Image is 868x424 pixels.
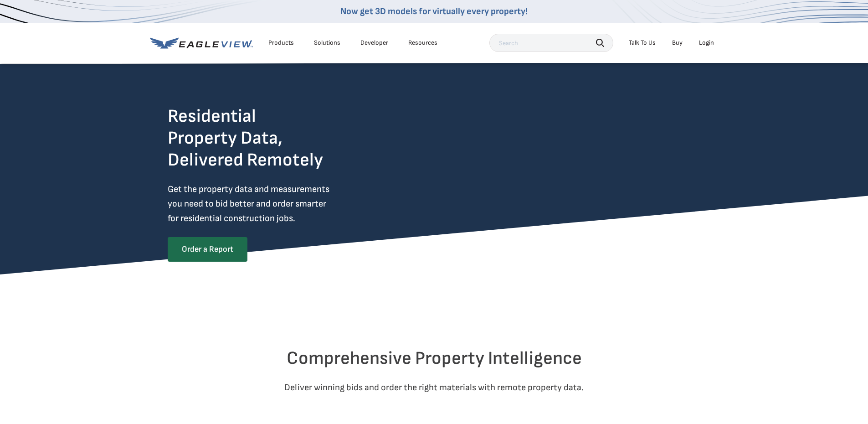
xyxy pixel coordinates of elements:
a: Developer [360,39,388,47]
h2: Residential Property Data, Delivered Remotely [168,105,323,171]
div: Resources [408,39,437,47]
div: Solutions [314,39,340,47]
a: Order a Report [168,237,247,262]
div: Talk To Us [629,39,656,47]
input: Search [489,34,613,52]
a: Now get 3D models for virtually every property! [340,6,528,17]
div: Login [699,39,714,47]
p: Deliver winning bids and order the right materials with remote property data. [168,380,701,395]
div: Products [268,39,294,47]
h2: Comprehensive Property Intelligence [168,347,701,369]
p: Get the property data and measurements you need to bid better and order smarter for residential c... [168,182,367,226]
a: Buy [672,39,683,47]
